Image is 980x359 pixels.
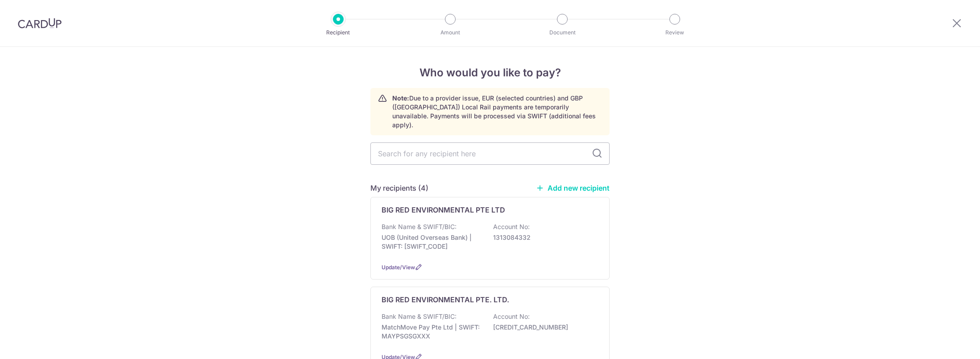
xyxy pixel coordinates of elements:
p: Due to a provider issue, EUR (selected countries) and GBP ([GEOGRAPHIC_DATA]) Local Rail payments... [392,94,602,129]
p: Recipient [305,28,371,37]
a: Update/View [382,264,415,271]
p: [CREDIT_CARD_NUMBER] [493,323,593,332]
p: MatchMove Pay Pte Ltd | SWIFT: MAYPSGSGXXX [382,323,482,341]
strong: Note: [392,94,409,102]
p: Amount [417,28,483,37]
input: Search for any recipient here [370,142,610,165]
p: Bank Name & SWIFT/BIC: [382,312,457,321]
p: Review [642,28,708,37]
p: Bank Name & SWIFT/BIC: [382,222,457,231]
a: Add new recipient [536,184,610,192]
p: Document [529,28,595,37]
p: Account No: [493,312,530,321]
p: Account No: [493,222,530,231]
h5: My recipients (4) [370,183,428,193]
p: 1313084332 [493,233,593,242]
p: UOB (United Overseas Bank) | SWIFT: [SWIFT_CODE] [382,233,482,251]
h4: Who would you like to pay? [370,65,610,81]
p: BIG RED ENVIRONMENTAL PTE LTD [382,205,505,215]
img: CardUp [18,18,62,29]
p: BIG RED ENVIRONMENTAL PTE. LTD. [382,294,509,305]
